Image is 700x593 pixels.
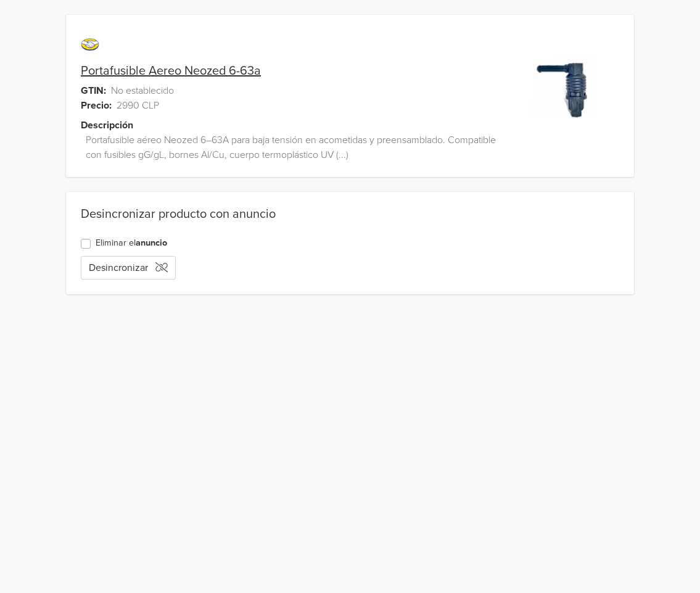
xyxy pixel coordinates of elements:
span: Precio: [81,98,112,113]
span: Portafusible aéreo Neozed 6–63A para baja tensión en acometidas y preensamblado. Compatible con f... [86,133,507,162]
img: product_image [516,39,609,133]
a: Portafusible Aereo Neozed 6-63a [81,64,261,78]
a: anuncio [136,238,167,248]
label: Eliminar el [96,236,167,250]
span: GTIN: [81,83,106,98]
button: Desincronizar [81,256,176,280]
div: Desincronizar producto con anuncio [81,207,619,222]
span: Descripción [81,118,133,133]
span: No establecido [111,83,174,98]
span: 2990 CLP [117,98,159,113]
